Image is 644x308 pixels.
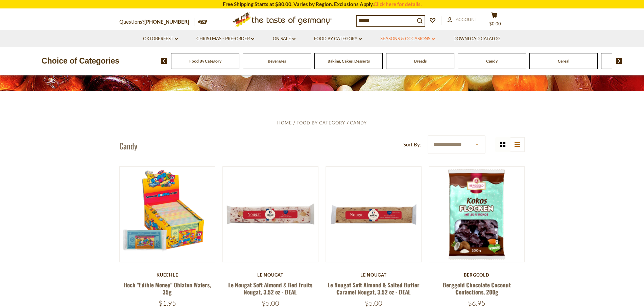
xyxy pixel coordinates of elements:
[414,58,427,64] a: Breads
[558,58,569,64] a: Cereal
[144,19,189,25] a: [PHONE_NUMBER]
[326,167,422,262] img: Le Nougat Soft Almond & Salted Butter Caramel Nougat, 3.52 oz - DEAL
[486,58,498,64] a: Candy
[277,120,292,125] a: Home
[222,272,319,278] div: Le Nougat
[119,272,216,278] div: Kuechle
[429,167,525,262] img: Berggold Chocolate Coconut Confections, 200g
[489,21,501,26] span: $0.00
[326,272,422,278] div: Le Nougat
[273,35,295,43] a: On Sale
[120,167,215,262] img: Hoch "Edible Money" Oblaten Wafers, 35g
[429,272,525,278] div: Berggold
[161,58,167,64] img: previous arrow
[484,12,505,29] button: $0.00
[447,16,477,23] a: Account
[456,17,477,22] span: Account
[223,167,318,262] img: Le Nougat Soft Almond & Red Fruits Nougat, 3.52 oz - DEAL
[468,299,485,307] span: $6.95
[262,299,279,307] span: $5.00
[228,281,312,296] a: Le Nougat Soft Almond & Red Fruits Nougat, 3.52 oz - DEAL
[328,281,420,296] a: Le Nougat Soft Almond & Salted Butter Caramel Nougat, 3.52 oz - DEAL
[119,141,137,151] h1: Candy
[374,1,422,7] a: Click here for details.
[443,281,511,296] a: Berggold Chocolate Coconut Confections, 200g
[124,281,211,296] a: Hoch "Edible Money" Oblaten Wafers, 35g
[616,58,622,64] img: next arrow
[296,120,345,125] a: Food By Category
[328,58,370,64] a: Baking, Cakes, Desserts
[380,35,435,43] a: Seasons & Occasions
[268,58,286,64] a: Beverages
[403,140,421,149] label: Sort By:
[189,58,221,64] a: Food By Category
[453,35,501,43] a: Download Catalog
[196,35,254,43] a: Christmas - PRE-ORDER
[365,299,382,307] span: $5.00
[143,35,178,43] a: Oktoberfest
[119,18,194,26] p: Questions?
[159,299,176,307] span: $1.95
[350,120,367,125] a: Candy
[314,35,362,43] a: Food By Category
